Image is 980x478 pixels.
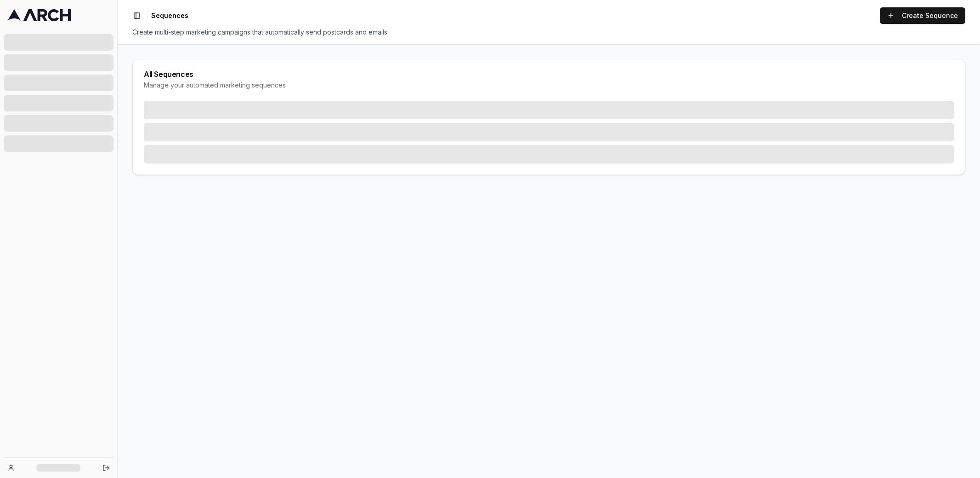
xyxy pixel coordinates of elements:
div: Create multi-step marketing campaigns that automatically send postcards and emails [132,28,965,37]
button: Log out [100,461,113,474]
span: Sequences [151,11,188,20]
div: All Sequences [144,70,954,78]
div: Manage your automated marketing sequences [144,81,954,90]
nav: breadcrumb [151,11,188,20]
a: Create Sequence [880,7,965,24]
